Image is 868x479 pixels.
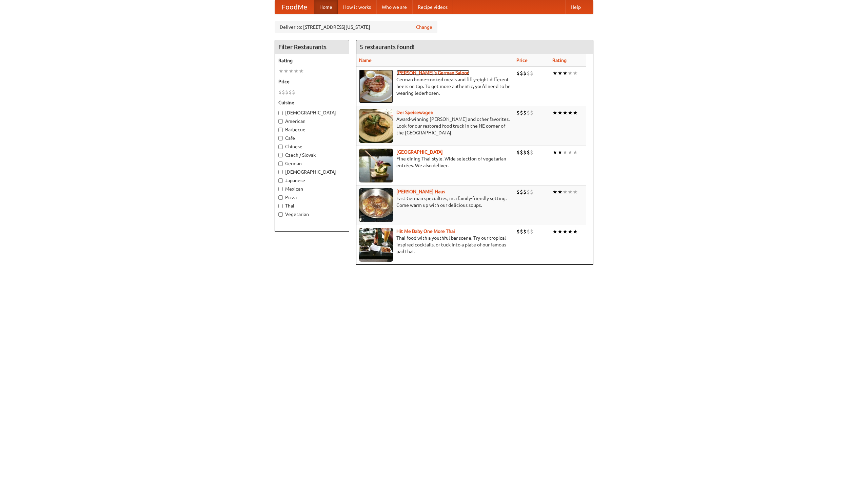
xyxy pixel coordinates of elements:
label: Cafe [278,135,346,141]
li: $ [520,109,523,116]
a: [PERSON_NAME]'s German Saloon [396,70,470,75]
img: esthers.jpg [359,69,393,103]
li: $ [289,88,292,96]
li: $ [520,228,523,235]
input: Japanese [278,178,283,183]
li: ★ [573,188,578,196]
a: Recipe videos [412,0,453,14]
b: Der Speisewagen [396,110,433,115]
li: $ [282,88,285,96]
li: ★ [283,67,289,75]
li: $ [285,88,289,96]
input: German [278,161,283,166]
li: ★ [557,69,563,77]
a: Who we are [376,0,412,14]
li: ★ [278,67,283,75]
input: Pizza [278,195,283,200]
li: $ [520,149,523,156]
li: $ [516,228,520,235]
li: ★ [568,149,573,156]
label: Chinese [278,143,346,150]
li: ★ [563,188,568,196]
input: Czech / Slovak [278,153,283,157]
p: Award-winning [PERSON_NAME] and other favorites. Look for our restored food truck in the NE corne... [359,116,511,136]
input: Chinese [278,145,283,149]
li: $ [516,109,520,116]
li: ★ [557,109,563,116]
a: Rating [552,58,567,63]
a: FoodMe [275,0,314,14]
a: Hit Me Baby One More Thai [396,228,455,234]
li: ★ [299,67,304,75]
img: kohlhaus.jpg [359,188,393,222]
input: Cafe [278,136,283,140]
li: ★ [552,188,557,196]
li: ★ [573,149,578,156]
p: East German specialties, in a family-friendly setting. Come warm up with our delicious soups. [359,195,511,209]
li: $ [527,109,530,116]
li: $ [292,88,295,96]
input: Mexican [278,187,283,191]
li: ★ [573,228,578,235]
li: $ [527,69,530,77]
li: ★ [557,149,563,156]
li: ★ [563,109,568,116]
h5: Rating [278,57,346,64]
li: ★ [552,149,557,156]
li: ★ [573,109,578,116]
label: German [278,160,346,167]
ng-pluralize: 5 restaurants found! [360,44,415,50]
a: Change [416,24,432,30]
li: $ [523,149,527,156]
h5: Cuisine [278,99,346,106]
li: ★ [563,69,568,77]
li: $ [530,228,533,235]
a: Name [359,58,372,63]
li: $ [530,188,533,196]
li: ★ [573,69,578,77]
label: Japanese [278,177,346,184]
input: Barbecue [278,128,283,132]
li: $ [527,228,530,235]
img: speisewagen.jpg [359,109,393,143]
li: $ [278,88,282,96]
li: ★ [552,228,557,235]
h5: Price [278,78,346,85]
label: American [278,118,346,125]
input: American [278,119,283,124]
li: ★ [568,109,573,116]
img: satay.jpg [359,149,393,182]
li: $ [530,149,533,156]
li: ★ [552,69,557,77]
li: $ [527,149,530,156]
a: Help [565,0,586,14]
input: Thai [278,204,283,208]
a: [GEOGRAPHIC_DATA] [396,149,443,155]
a: Price [516,58,528,63]
li: ★ [563,228,568,235]
input: Vegetarian [278,212,283,217]
img: babythai.jpg [359,228,393,262]
li: ★ [557,188,563,196]
li: ★ [568,69,573,77]
input: [DEMOGRAPHIC_DATA] [278,111,283,115]
li: $ [523,188,527,196]
p: Thai food with a youthful bar scene. Try our tropical inspired cocktails, or tuck into a plate of... [359,235,511,255]
li: $ [520,188,523,196]
label: [DEMOGRAPHIC_DATA] [278,169,346,175]
label: [DEMOGRAPHIC_DATA] [278,109,346,116]
label: Vegetarian [278,211,346,218]
li: $ [516,69,520,77]
li: $ [523,109,527,116]
li: $ [516,188,520,196]
li: $ [530,69,533,77]
li: ★ [294,67,299,75]
li: $ [523,69,527,77]
li: ★ [557,228,563,235]
li: ★ [563,149,568,156]
label: Thai [278,202,346,209]
h4: Filter Restaurants [275,40,349,54]
li: ★ [568,228,573,235]
a: [PERSON_NAME] Haus [396,189,445,194]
